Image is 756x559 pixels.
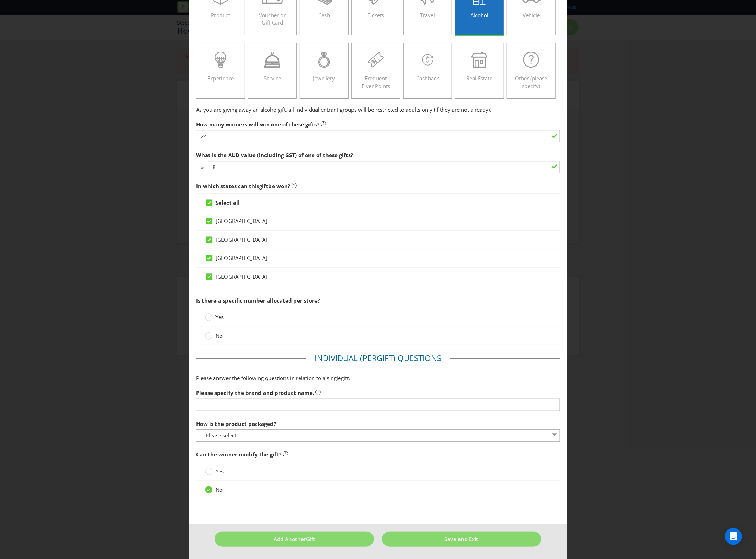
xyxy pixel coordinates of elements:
[196,451,281,458] span: Can the winner modify the gift?
[215,217,267,224] span: [GEOGRAPHIC_DATA]
[215,313,224,321] span: Yes
[515,75,548,89] span: Other (please specify)
[215,468,224,475] span: Yes
[349,374,350,381] span: .
[318,12,330,19] span: Cash
[215,236,267,243] span: [GEOGRAPHIC_DATA]
[215,273,267,280] span: [GEOGRAPHIC_DATA]
[196,151,353,159] span: What is the AUD value (including GST) of one of these gifts?
[313,75,335,82] span: Jewellery
[215,486,223,493] span: No
[208,161,560,173] input: e.g. 100
[725,528,742,545] div: Open Intercom Messenger
[393,353,441,364] span: ) Questions
[274,535,306,542] span: Add Another
[215,332,223,339] span: No
[362,75,390,89] span: Frequent Flyer Points
[215,254,267,261] span: [GEOGRAPHIC_DATA]
[196,121,319,128] span: How many winners will win one of these gifts?
[467,75,493,82] span: Real Estate
[196,297,320,304] span: Is there a specific number allocated per store?
[196,420,276,427] span: How is the product packaged?
[523,12,540,19] span: Vehicle
[207,75,234,82] span: Experience
[315,353,377,364] span: Individual (Per
[382,532,541,547] button: Save and Exit
[341,374,349,381] span: gift
[196,161,208,173] span: $
[377,353,393,364] span: Gift
[368,12,384,19] span: Tickets
[264,75,281,82] span: Service
[420,12,435,19] span: Travel
[211,12,230,19] span: Product
[215,199,240,206] strong: Select all
[416,75,439,82] span: Cashback
[470,12,488,19] span: Alcohol
[286,106,492,113] span: , all individual entrant groups will be restricted to adults only (if they are not already).
[445,535,479,542] span: Save and Exit
[259,12,286,26] span: Voucher or Gift Card
[278,106,286,113] span: gift
[196,374,341,381] span: Please answer the following questions in relation to a single
[238,182,259,190] span: can this
[196,389,314,396] span: Please specify the brand and product name.
[268,182,290,190] span: be won?
[215,532,374,547] button: Add AnotherGift
[196,106,278,113] span: As you are giving away an alcohol
[259,182,268,190] span: gift
[196,182,237,190] span: In which states
[196,130,560,142] input: e.g. 5
[306,535,315,542] span: Gift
